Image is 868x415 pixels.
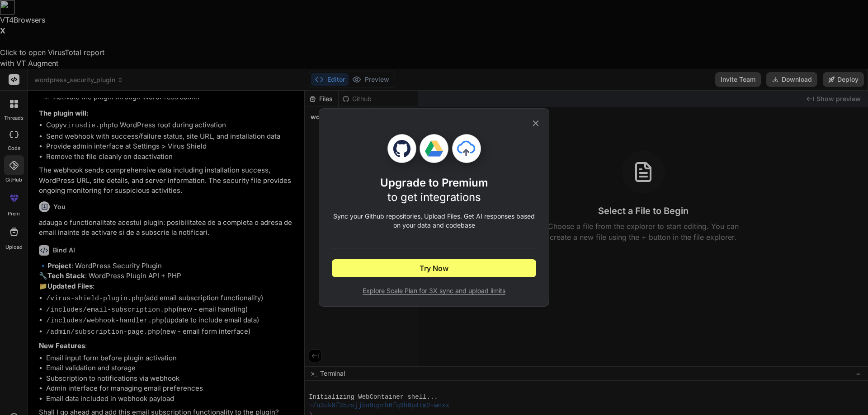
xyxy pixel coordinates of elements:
button: Try Now [332,259,536,277]
span: to get integrations [387,191,481,204]
h1: Upgrade to Premium [380,176,488,205]
p: Sync your Github repositories, Upload Files. Get AI responses based on your data and codebase [332,212,536,230]
span: Explore Scale Plan for 3X sync and upload limits [332,286,536,295]
span: Try Now [420,263,448,274]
